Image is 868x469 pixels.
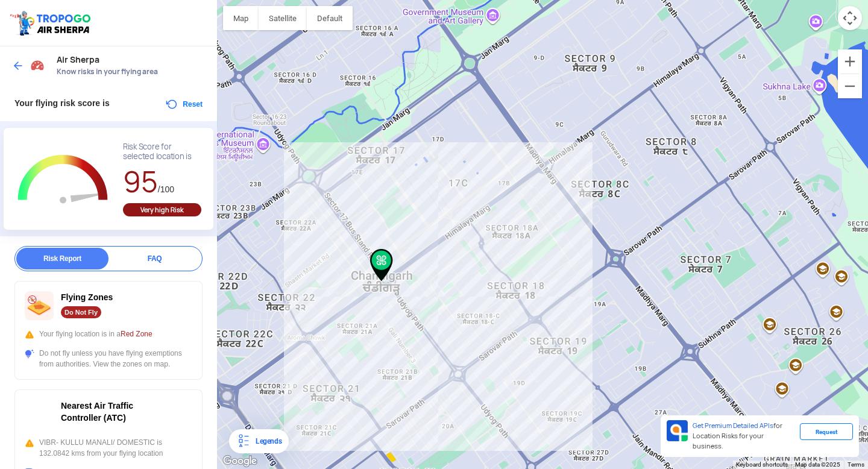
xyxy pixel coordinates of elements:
[61,292,113,302] span: Flying Zones
[14,98,110,108] span: Your flying risk score is
[158,184,174,194] span: /100
[121,330,153,338] span: Red Zone
[220,453,260,469] a: Open this area in Google Maps (opens a new window)
[57,55,205,65] span: Air Sherpa
[693,421,773,430] span: Get Premium Detailed APIs
[25,291,54,320] img: ic_nofly.svg
[223,6,259,30] button: Show street map
[838,6,862,30] button: Map camera controls
[25,437,192,459] div: VIBR- KULLU MANALI/ DOMESTIC is 132.0842 kms from your flying location
[25,348,192,370] div: Do not fly unless you have flying exemptions from authorities. View the zones on map.
[848,461,864,468] a: Terms
[25,400,54,429] img: ic_atc.svg
[800,423,853,440] div: Request
[220,453,260,469] img: Google
[25,329,192,339] div: Your flying location is in a
[165,97,203,112] button: Reset
[236,434,251,449] img: Legends
[795,461,840,468] span: Map data ©2025
[123,163,158,201] span: 95
[123,142,201,162] div: Risk Score for selected location is
[838,49,862,74] button: Zoom in
[667,420,688,441] img: Premium APIs
[61,306,101,318] div: Do Not Fly
[688,420,800,452] div: for Location Risks for your business.
[123,203,201,216] div: Very high Risk
[13,142,113,218] g: Chart
[30,58,45,72] img: Risk Scores
[12,60,24,72] img: ic_arrow_back_blue.svg
[736,461,788,469] button: Keyboard shortcuts
[108,248,201,269] div: FAQ
[838,74,862,98] button: Zoom out
[259,6,307,30] button: Show satellite imagery
[9,9,95,37] img: ic_tgdronemaps.svg
[57,67,205,77] span: Know risks in your flying area
[251,434,281,449] div: Legends
[61,401,133,423] span: Nearest Air Traffic Controller (ATC)
[16,248,108,269] div: Risk Report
